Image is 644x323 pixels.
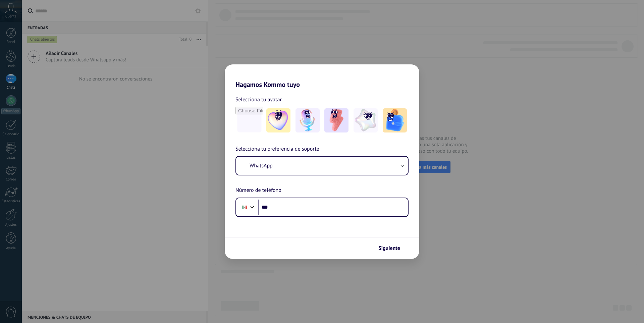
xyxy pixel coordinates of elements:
[266,108,290,132] img: -1.jpeg
[225,64,419,89] h2: Hagamos Kommo tuyo
[238,200,251,214] div: Mexico: + 52
[383,108,407,132] img: -5.jpeg
[235,186,281,195] span: Número de teléfono
[235,145,319,154] span: Selecciona tu preferencia de soporte
[235,95,282,104] span: Selecciona tu avatar
[378,246,400,251] span: Siguiente
[324,108,348,132] img: -3.jpeg
[354,108,378,132] img: -4.jpeg
[236,157,408,175] button: WhatsApp
[250,162,273,169] span: WhatsApp
[375,243,409,254] button: Siguiente
[296,108,320,132] img: -2.jpeg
